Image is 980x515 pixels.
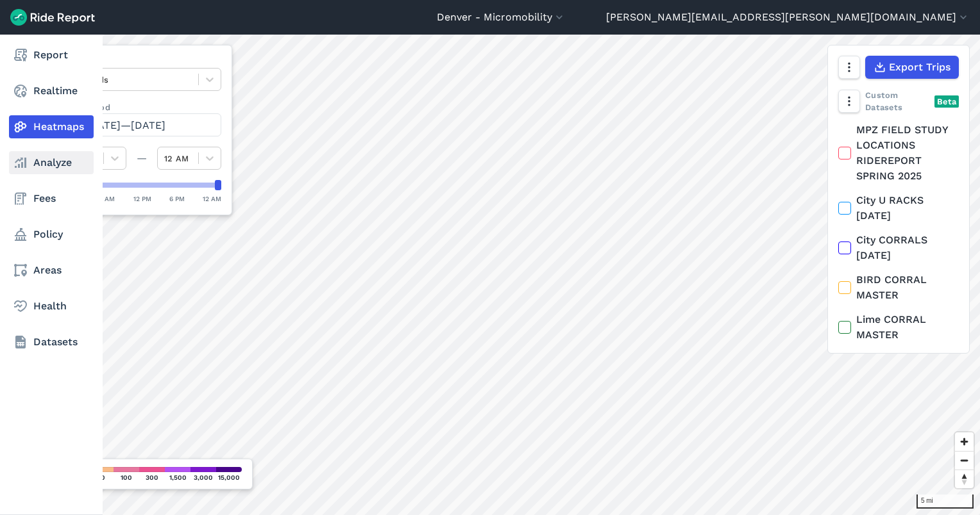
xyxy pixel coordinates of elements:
a: Fees [9,187,94,210]
button: [DATE]—[DATE] [62,113,221,136]
a: Policy [9,223,94,246]
div: 12 PM [133,193,151,204]
div: 12 AM [203,193,221,204]
a: Report [9,44,94,67]
div: 6 AM [99,193,115,204]
a: Analyze [9,151,94,174]
a: Health [9,295,94,318]
a: Realtime [9,79,94,102]
button: Zoom in [955,432,974,451]
a: Heatmaps [9,115,94,138]
label: City CORRALS [DATE] [838,233,959,263]
span: Export Trips [889,60,950,75]
button: Denver - Micromobility [437,10,566,25]
button: Zoom out [955,451,974,470]
label: MPZ FIELD STUDY LOCATIONS RIDEREPORT SPRING 2025 [838,122,959,184]
img: Ride Report [10,9,95,26]
button: [PERSON_NAME][EMAIL_ADDRESS][PERSON_NAME][DOMAIN_NAME] [606,10,970,25]
div: Custom Datasets [838,89,959,113]
a: Areas [9,259,94,282]
div: 5 mi [917,495,974,509]
label: Data Period [62,101,221,113]
a: Datasets [9,331,94,354]
button: Export Trips [865,56,959,79]
label: Data Type [62,56,221,68]
label: Lime CORRAL MASTER [838,312,959,343]
div: 6 PM [169,193,185,204]
div: — [126,151,157,166]
span: [DATE]—[DATE] [86,119,165,131]
div: Beta [934,95,959,108]
button: Reset bearing to north [955,470,974,488]
label: City U RACKS [DATE] [838,193,959,224]
label: BIRD CORRAL MASTER [838,272,959,303]
canvas: Map [41,35,980,515]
